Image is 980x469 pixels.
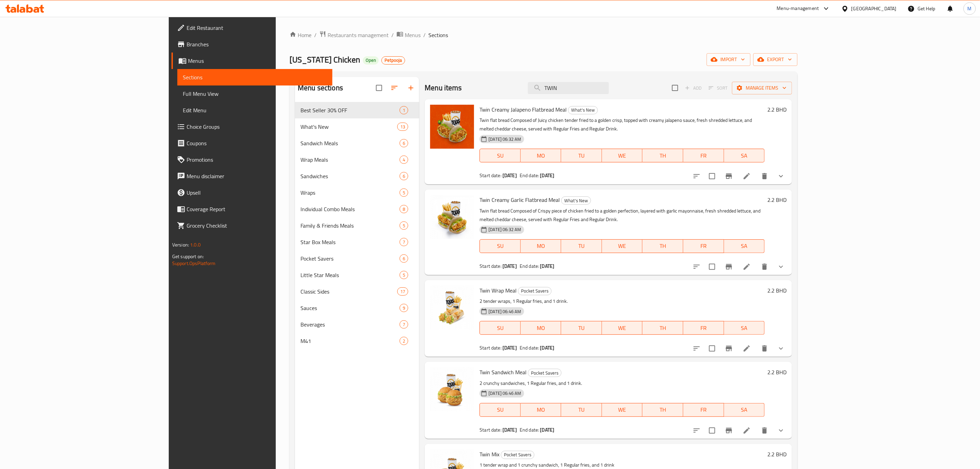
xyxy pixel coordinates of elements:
[187,123,327,131] span: Choice Groups
[480,425,501,434] span: Start date:
[851,5,897,12] div: [GEOGRAPHIC_DATA]
[767,449,787,459] h6: 2.2 BHD
[300,123,397,131] div: What's New
[486,390,524,397] span: [DATE] 06:46 AM
[400,239,408,245] span: 7
[300,106,400,114] span: Best Seller 30% OFF
[523,241,559,251] span: MO
[503,262,517,271] b: [DATE]
[561,321,602,335] button: TU
[540,343,555,352] b: [DATE]
[721,168,737,184] button: Branch-specific-item
[520,171,539,180] span: End date:
[172,259,216,268] a: Support.OpsPlatform
[290,31,798,39] nav: breadcrumb
[564,405,599,415] span: TU
[300,287,397,296] span: Classic Sides
[480,104,567,115] span: Twin Creamy Jalapeno Flatbread Meal
[756,422,773,439] button: delete
[328,31,389,39] span: Restaurants management
[295,250,419,267] div: Pocket Savers6
[773,340,789,357] button: show more
[727,405,762,415] span: SA
[777,426,785,435] svg: Show Choices
[172,151,332,168] a: Promotions
[295,316,419,333] div: Beverages7
[480,149,520,162] button: SU
[503,171,517,180] b: [DATE]
[480,262,501,271] span: Start date:
[642,321,683,335] button: TH
[183,106,327,114] span: Edit Menu
[767,105,787,114] h6: 2.2 BHD
[300,304,400,312] div: Sauces
[430,195,474,239] img: Twin Creamy Garlic Flatbread Meal
[480,171,501,180] span: Start date:
[528,369,562,377] div: Pocket Savers
[483,151,518,161] span: SU
[756,168,773,184] button: delete
[518,287,552,295] div: Pocket Savers
[686,323,721,333] span: FR
[520,425,539,434] span: End date:
[300,271,400,279] span: Little Star Meals
[724,321,765,335] button: SA
[295,217,419,234] div: Family & Friends Meals5
[521,321,562,335] button: MO
[382,57,405,63] span: Petpooja
[724,239,765,253] button: SA
[300,139,400,147] span: Sandwich Meals
[727,151,762,161] span: SA
[405,31,421,39] span: Menus
[767,286,787,295] h6: 2.2 BHD
[564,151,599,161] span: TU
[400,157,408,163] span: 4
[300,156,400,164] span: Wrap Meals
[172,217,332,234] a: Grocery Checklist
[391,31,394,39] li: /
[645,151,681,161] span: TH
[737,84,787,92] span: Manage items
[400,238,408,246] div: items
[756,259,773,275] button: delete
[642,403,683,417] button: TH
[968,5,972,12] span: M
[300,221,400,230] span: Family & Friends Meals
[400,206,408,213] span: 8
[400,188,408,197] div: items
[295,135,419,151] div: Sandwich Meals6
[172,20,332,36] a: Edit Restaurant
[295,333,419,349] div: M412
[480,239,520,253] button: SU
[187,156,327,164] span: Promotions
[295,267,419,283] div: Little Star Meals5
[183,73,327,81] span: Sections
[645,405,681,415] span: TH
[743,426,751,435] a: Edit menu item
[300,172,400,180] span: Sandwiches
[397,123,408,131] div: items
[177,102,332,118] a: Edit Menu
[501,451,534,459] div: Pocket Savers
[386,80,403,96] span: Sort sections
[172,135,332,151] a: Coupons
[400,107,408,114] span: 1
[172,184,332,201] a: Upsell
[172,252,204,261] span: Get support on:
[400,304,408,312] div: items
[523,323,559,333] span: MO
[300,337,400,345] span: M41
[172,201,332,217] a: Coverage Report
[300,254,400,263] span: Pocket Savers
[688,422,705,439] button: sort-choices
[295,283,419,300] div: Classic Sides17
[300,320,400,329] span: Beverages
[688,168,705,184] button: sort-choices
[521,403,562,417] button: MO
[503,425,517,434] b: [DATE]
